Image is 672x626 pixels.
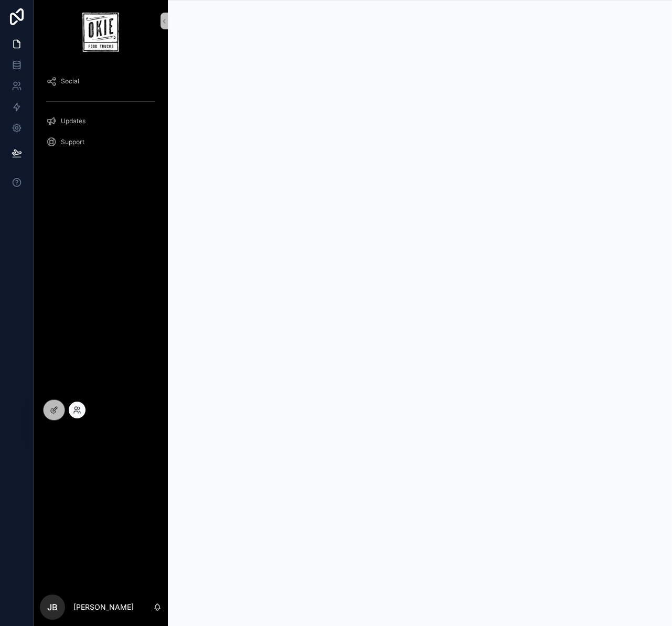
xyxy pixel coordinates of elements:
[73,602,134,612] p: [PERSON_NAME]
[47,601,58,613] span: JB
[82,13,119,52] img: App logo
[40,133,162,152] a: Support
[34,64,168,165] div: scrollable content
[40,72,162,91] a: Social
[61,117,86,125] span: Updates
[61,138,84,146] span: Support
[61,77,79,85] span: Social
[40,112,162,131] a: Updates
